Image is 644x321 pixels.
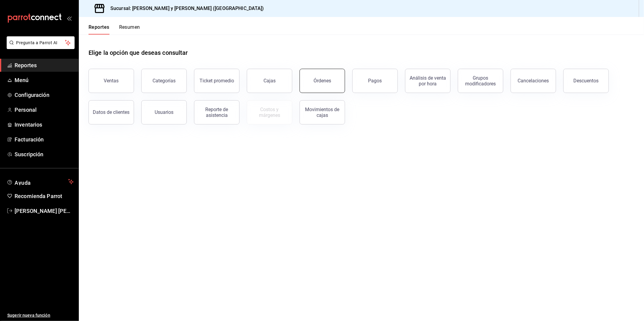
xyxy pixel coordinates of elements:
button: Pregunta a Parrot AI [7,36,75,49]
div: Datos de clientes [93,109,130,115]
span: [PERSON_NAME] [PERSON_NAME] [15,207,74,215]
button: Cancelaciones [511,69,556,93]
span: Personal [15,106,74,114]
span: Menú [15,76,74,84]
div: Análisis de venta por hora [409,75,447,87]
h1: Elige la opción que deseas consultar [89,48,188,57]
button: Resumen [119,24,140,35]
div: Costos y márgenes [251,107,288,118]
button: Categorías [141,69,187,93]
div: Cajas [263,78,276,84]
div: Reporte de asistencia [198,107,236,118]
div: Ventas [104,78,119,84]
button: Órdenes [300,69,345,93]
span: Configuración [15,91,74,99]
div: Grupos modificadores [462,75,499,87]
span: Reportes [15,61,74,69]
span: Ayuda [15,178,66,185]
button: Cajas [247,69,292,93]
span: Pregunta a Parrot AI [16,40,65,46]
button: Contrata inventarios para ver este reporte [247,100,292,124]
button: Análisis de venta por hora [405,69,451,93]
span: Inventarios [15,121,74,129]
a: Pregunta a Parrot AI [4,44,75,50]
span: Recomienda Parrot [15,192,74,200]
button: Ticket promedio [194,69,240,93]
h3: Sucursal: [PERSON_NAME] y [PERSON_NAME] ([GEOGRAPHIC_DATA]) [106,5,264,12]
span: Sugerir nueva función [7,312,74,319]
div: Movimientos de cajas [304,107,341,118]
button: Pagos [352,69,398,93]
div: Órdenes [314,78,331,84]
div: Cancelaciones [518,78,549,84]
button: Datos de clientes [89,100,134,124]
button: open_drawer_menu [67,16,72,21]
div: Descuentos [574,78,599,84]
div: Usuarios [155,109,173,115]
div: Pagos [368,78,382,84]
span: Suscripción [15,150,74,158]
button: Movimientos de cajas [300,100,345,124]
div: navigation tabs [89,24,140,35]
button: Descuentos [563,69,609,93]
div: Categorías [153,78,176,84]
button: Grupos modificadores [458,69,503,93]
div: Ticket promedio [200,78,234,84]
button: Ventas [89,69,134,93]
span: Facturación [15,135,74,144]
button: Reporte de asistencia [194,100,240,124]
button: Usuarios [141,100,187,124]
button: Reportes [89,24,109,35]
